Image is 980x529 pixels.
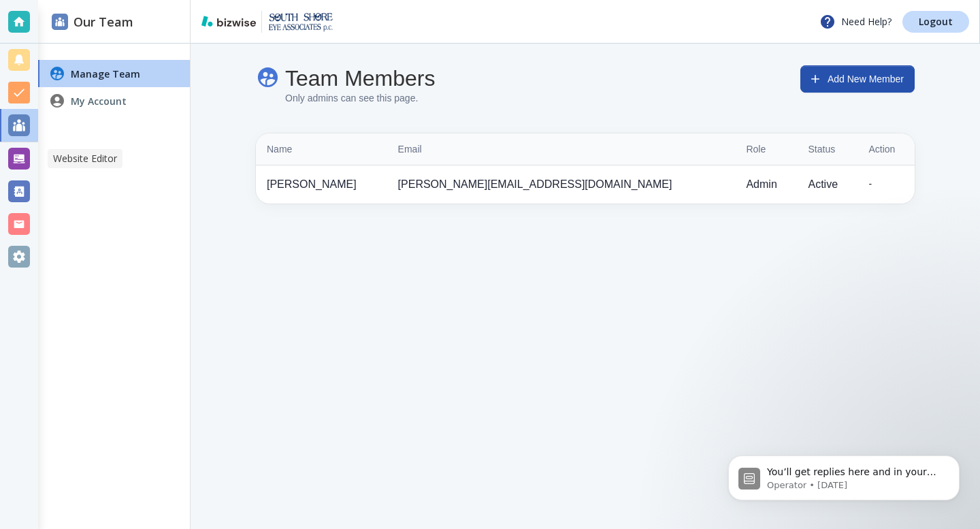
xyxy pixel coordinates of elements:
[857,133,915,165] th: Action
[285,91,436,106] p: Only admins can see this page.
[71,94,127,108] h4: My Account
[819,14,892,30] p: Need Help?
[902,11,969,33] a: Logout
[398,176,725,193] p: [PERSON_NAME][EMAIL_ADDRESS][DOMAIN_NAME]
[71,67,140,81] h4: Manage Team
[735,133,797,165] th: Role
[919,17,953,27] p: Logout
[38,87,190,114] a: My Account
[285,65,436,91] h4: Team Members
[387,133,736,165] th: Email
[256,133,387,165] th: Name
[708,427,980,522] iframe: Intercom notifications message
[201,16,256,27] img: bizwise
[808,176,847,193] p: Active
[52,14,68,30] img: DashboardSidebarTeams.svg
[52,13,133,31] h2: Our Team
[267,176,376,193] p: [PERSON_NAME]
[59,52,235,65] p: Message from Operator, sent 4d ago
[59,39,229,105] span: You’ll get replies here and in your email: ✉️ [PERSON_NAME][EMAIL_ADDRESS][DOMAIN_NAME] The team ...
[746,176,786,193] p: Admin
[868,177,904,192] div: -
[800,65,915,93] button: Add New Member
[798,133,858,165] th: Status
[53,152,117,165] p: Website Editor
[267,11,335,33] img: South Shore Eye Associates
[38,60,190,87] a: Manage Team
